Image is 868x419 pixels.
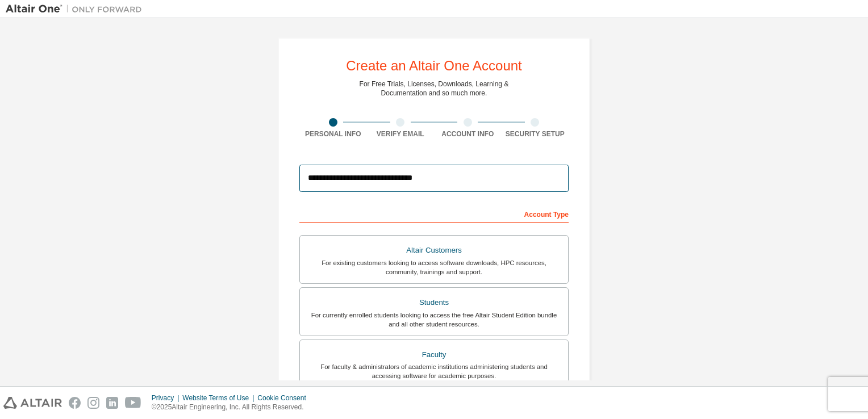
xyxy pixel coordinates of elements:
div: Cookie Consent [257,393,312,403]
img: instagram.svg [87,397,99,409]
div: Personal Info [299,129,367,139]
div: Account Type [299,204,569,223]
p: © 2025 Altair Engineering, Inc. All Rights Reserved. [152,403,313,412]
div: Create an Altair One Account [346,59,522,73]
img: Altair One [6,3,148,15]
div: For faculty & administrators of academic institutions administering students and accessing softwa... [307,362,561,380]
div: For existing customers looking to access software downloads, HPC resources, community, trainings ... [307,258,561,276]
div: Security Setup [502,129,569,139]
div: For currently enrolled students looking to access the free Altair Student Edition bundle and all ... [307,311,561,329]
img: linkedin.svg [106,397,118,409]
img: altair_logo.svg [3,397,62,409]
div: Account Info [434,129,502,139]
img: youtube.svg [125,397,141,409]
div: Privacy [152,393,182,403]
div: For Free Trials, Licenses, Downloads, Learning & Documentation and so much more. [360,79,509,98]
img: facebook.svg [69,397,81,409]
div: Faculty [307,347,561,363]
div: Verify Email [367,129,435,139]
div: Altair Customers [307,242,561,258]
div: Website Terms of Use [182,393,257,403]
div: Students [307,295,561,311]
